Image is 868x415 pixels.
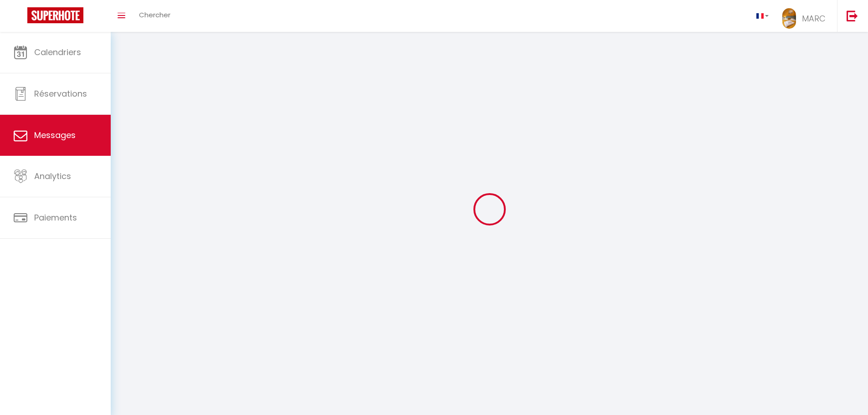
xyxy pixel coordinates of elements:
span: Réservations [34,88,87,99]
span: Messages [34,129,76,141]
img: Super Booking [27,7,83,23]
span: Analytics [34,170,71,182]
img: ... [782,8,796,29]
span: Chercher [139,10,170,20]
span: Calendriers [34,46,81,58]
span: Paiements [34,212,77,223]
img: logout [847,10,858,21]
span: MARC [802,13,826,24]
